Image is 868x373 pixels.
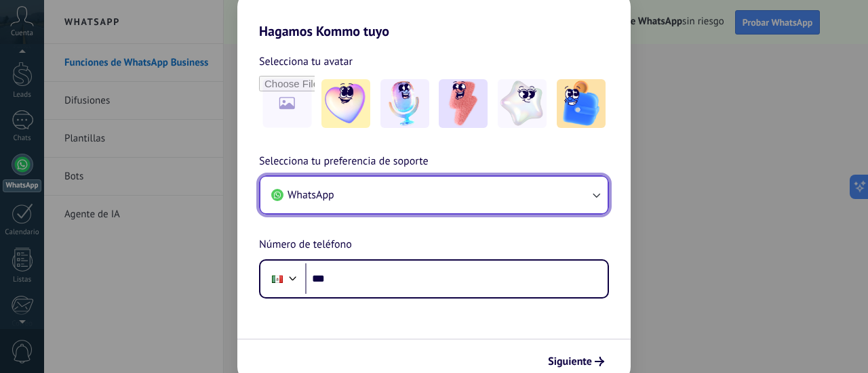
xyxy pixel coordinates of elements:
span: Selecciona tu preferencia de soporte [259,153,429,171]
span: WhatsApp [288,188,334,202]
span: Número de teléfono [259,236,352,254]
img: -1.jpeg [321,79,370,128]
img: -3.jpeg [439,79,488,128]
button: WhatsApp [260,177,608,213]
span: Selecciona tu avatar [259,53,353,70]
img: -5.jpeg [557,79,606,128]
div: Mexico: + 52 [264,265,290,293]
img: -4.jpeg [498,79,547,128]
img: -2.jpeg [380,79,429,128]
span: Siguiente [548,357,592,366]
button: Siguiente [542,350,610,373]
